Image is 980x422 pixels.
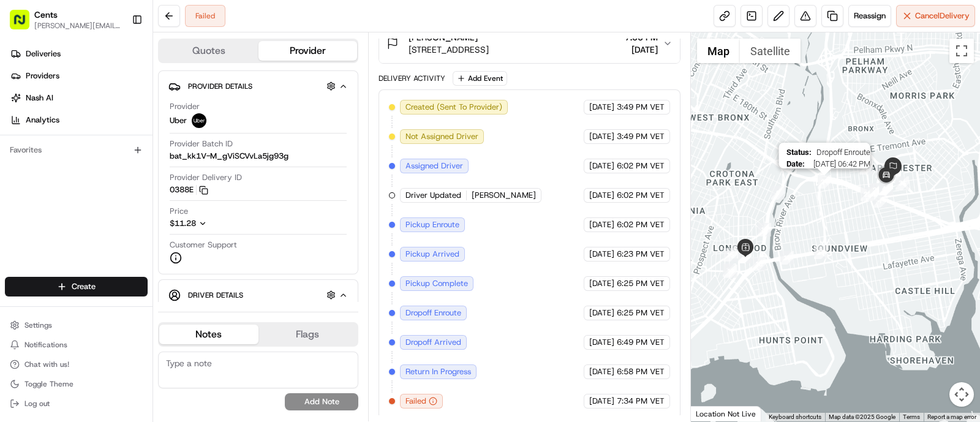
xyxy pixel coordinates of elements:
button: Map camera controls [949,382,974,407]
span: Price [170,206,188,217]
span: Dropoff Enroute [405,307,461,318]
span: 6:02 PM VET [617,190,665,201]
span: Driver Updated [405,190,461,201]
a: Providers [5,66,153,86]
span: Cancel Delivery [915,10,970,21]
span: Pickup Complete [405,278,468,289]
div: 16 [723,263,736,277]
button: Provider Details [168,76,348,96]
button: [PERSON_NAME][STREET_ADDRESS]7:00 PM[DATE] [379,24,680,63]
span: [DATE] [589,219,614,230]
span: Providers [26,70,59,81]
button: Keyboard shortcuts [769,413,821,421]
span: Status : [786,148,811,157]
a: 📗Knowledge Base [7,173,99,195]
span: [DATE] [625,43,658,56]
button: Notifications [5,336,148,353]
span: [DATE] [589,337,614,348]
span: 6:02 PM VET [617,160,665,171]
span: Assigned Driver [405,160,463,171]
div: 15 [723,248,737,262]
button: Quotes [159,41,258,61]
div: 17 [724,265,737,278]
button: Toggle Theme [5,375,148,393]
a: Powered byPylon [86,207,148,217]
span: 6:58 PM VET [617,366,665,377]
span: Dropoff Arrived [405,337,461,348]
span: [DATE] [589,160,614,171]
div: 1 [873,194,887,208]
img: uber-new-logo.jpeg [192,113,206,128]
span: Chat with us! [24,360,69,369]
span: [STREET_ADDRESS] [409,43,489,56]
span: 6:23 PM VET [617,249,665,260]
span: Provider [170,101,200,112]
span: $11.28 [170,218,196,228]
span: Notifications [24,340,67,350]
span: Pickup Arrived [405,249,459,260]
div: 4 [859,160,873,173]
button: Reassign [848,5,891,27]
a: 💻API Documentation [99,173,202,195]
div: 11 [731,245,745,258]
div: 10 [758,223,771,236]
div: Favorites [5,140,148,160]
span: Uber [170,115,187,126]
p: Welcome 👋 [12,49,223,69]
a: Nash AI [5,88,153,108]
div: 19 [780,251,794,265]
div: 2 [871,183,884,197]
span: Provider Batch ID [170,138,233,149]
div: 20 [814,246,827,259]
div: 21 [818,175,831,189]
span: API Documentation [116,178,197,190]
div: 14 [738,249,752,263]
span: [DATE] [589,278,614,289]
span: [DATE] [589,396,614,407]
a: Terms [903,413,920,420]
span: Driver Details [188,290,243,300]
span: [DATE] [589,307,614,318]
span: Log out [24,399,50,409]
button: Driver Details [168,285,348,305]
button: Create [5,277,148,296]
div: 23 [870,183,883,197]
a: Report a map error [927,413,976,420]
div: 36 [895,176,909,190]
a: Open this area in Google Maps (opens a new window) [694,405,734,421]
span: 6:25 PM VET [617,307,665,318]
span: Reassign [854,10,886,21]
span: [DATE] [589,190,614,201]
button: Chat with us! [5,356,148,373]
button: Flags [258,325,358,344]
span: Date : [786,159,804,168]
div: Location Not Live [691,406,761,421]
span: Pylon [122,208,148,217]
span: 6:25 PM VET [617,278,665,289]
input: Clear [32,79,202,92]
span: Cents [34,9,58,21]
span: [DATE] [589,131,614,142]
div: 6 [858,152,872,165]
div: 5 [859,161,873,175]
span: Provider Delivery ID [170,172,242,183]
span: [DATE] [589,249,614,260]
span: Settings [24,320,52,330]
img: Google [694,405,734,421]
div: 3 [867,187,880,200]
button: Log out [5,395,148,412]
button: [PERSON_NAME][EMAIL_ADDRESS][DOMAIN_NAME] [34,21,122,31]
button: Settings [5,317,148,334]
button: $11.28 [170,218,277,229]
div: We're available if you need us! [42,129,155,139]
div: 13 [738,250,752,263]
button: Show street map [697,39,740,63]
div: 40 [880,182,893,195]
span: bat_kk1V-M_gViSCVvLa5jg93g [170,151,288,162]
span: Customer Support [170,239,237,251]
span: Return In Progress [405,366,471,377]
span: Failed [405,396,426,407]
span: Created (Sent To Provider) [405,102,502,113]
button: Add Event [453,71,507,86]
span: Toggle Theme [24,379,73,389]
